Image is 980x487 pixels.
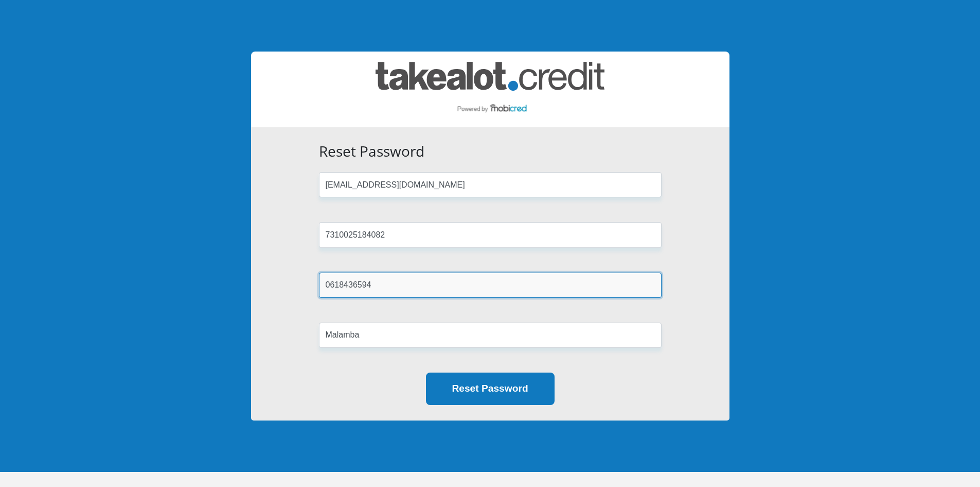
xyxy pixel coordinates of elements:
[319,143,662,160] h3: Reset Password
[426,373,555,405] button: Reset Password
[376,62,604,117] img: takealot_credit logo
[319,273,662,298] input: Cellphone Number
[319,222,662,247] input: ID Number
[319,323,662,348] input: Surname
[319,172,662,197] input: Email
